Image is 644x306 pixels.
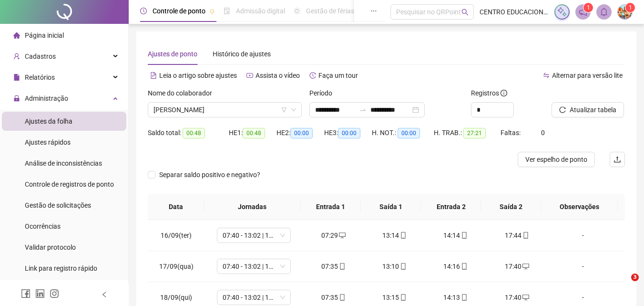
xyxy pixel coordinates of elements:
span: swap-right [359,106,367,114]
span: Ocorrências [25,222,61,230]
span: 00:48 [243,128,265,138]
th: Saída 2 [481,194,541,220]
span: Análise de inconsistências [25,159,102,167]
button: Ver espelho de ponto [518,152,595,167]
span: notification [579,8,587,16]
span: JULIANA LIMA DE AZEVEDO [153,103,296,117]
span: desktop [338,232,346,239]
th: Jornadas [204,194,301,220]
span: 00:48 [183,128,205,138]
span: 07:40 - 13:02 | 14:01 - 17:30 [223,259,285,274]
span: 3 [631,274,639,281]
div: HE 1: [229,127,276,138]
span: Faltas: [501,129,522,137]
span: Cadastros [25,53,56,60]
th: Saída 1 [361,194,421,220]
div: Saldo total: [148,127,229,138]
th: Entrada 1 [301,194,361,220]
span: 1 [587,4,590,11]
span: Ajustes da folha [25,117,72,125]
span: Página inicial [25,32,64,39]
span: reload [559,106,566,113]
span: 00:00 [338,128,360,138]
span: Admissão digital [236,7,285,15]
span: 1 [629,4,632,11]
span: Faça um tour [318,72,358,79]
span: mobile [338,294,346,301]
div: 07:35 [311,292,357,303]
span: facebook [21,289,31,298]
span: 07:40 - 13:02 | 14:01 - 17:30 [223,228,285,243]
div: HE 2: [276,127,324,138]
button: Atualizar tabela [552,102,624,117]
th: Observações [542,194,618,220]
div: - [555,261,611,272]
span: mobile [338,263,346,270]
span: Validar protocolo [25,243,76,251]
span: instagram [50,289,59,298]
span: Leia o artigo sobre ajustes [159,72,237,79]
div: 17:40 [494,292,540,303]
span: Assista o vídeo [256,72,300,79]
span: Ajustes rápidos [25,138,71,146]
div: HE 3: [324,127,372,138]
span: Ajustes de ponto [148,50,197,58]
div: H. NOT.: [372,127,434,138]
span: mobile [460,263,468,270]
span: desktop [521,263,529,270]
iframe: Intercom live chat [612,274,634,296]
div: 14:16 [433,261,479,272]
div: 13:15 [372,292,418,303]
label: Período [309,88,338,98]
span: 00:00 [398,128,420,138]
span: swap [543,72,550,79]
span: 16/09(ter) [161,232,192,239]
span: 27:21 [463,128,486,138]
span: sun [294,8,300,14]
span: mobile [460,232,468,239]
span: user-add [13,53,20,60]
span: home [13,32,20,39]
span: file-done [224,8,230,14]
div: - [555,230,611,241]
span: to [359,106,367,114]
span: Observações [549,201,610,212]
span: left [101,291,108,298]
span: file [13,74,20,81]
div: 14:13 [433,292,479,303]
th: Data [148,194,204,220]
span: Gestão de solicitações [25,201,91,209]
span: upload [613,156,621,163]
span: info-circle [501,90,507,96]
span: 00:00 [290,128,313,138]
span: 18/09(qui) [160,294,192,301]
span: Histórico de ajustes [213,50,271,58]
span: Link para registro rápido [25,264,97,272]
span: Relatórios [25,74,55,81]
span: CENTRO EDUCACIONAL [PERSON_NAME] DE B [480,7,549,17]
img: sparkle-icon.fc2bf0ac1784a2077858766a79e2daf3.svg [557,7,567,17]
div: H. TRAB.: [434,127,501,138]
span: pushpin [209,9,215,14]
label: Nome do colaborador [148,88,218,98]
span: Controle de registros de ponto [25,180,114,188]
div: 13:10 [372,261,418,272]
span: Registros [471,88,507,98]
img: 36163 [618,5,632,19]
div: 14:14 [433,230,479,241]
span: Ver espelho de ponto [525,154,587,165]
span: 0 [541,129,545,137]
span: linkedin [35,289,45,298]
sup: Atualize o seu contato no menu Meus Dados [625,3,635,12]
span: mobile [399,263,407,270]
span: mobile [399,232,407,239]
span: mobile [460,294,468,301]
span: search [461,9,469,16]
span: ellipsis [370,8,377,14]
span: filter [281,107,287,113]
div: 17:40 [494,261,540,272]
span: mobile [399,294,407,301]
span: file-text [150,72,157,79]
div: - [555,292,611,303]
span: mobile [521,232,529,239]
